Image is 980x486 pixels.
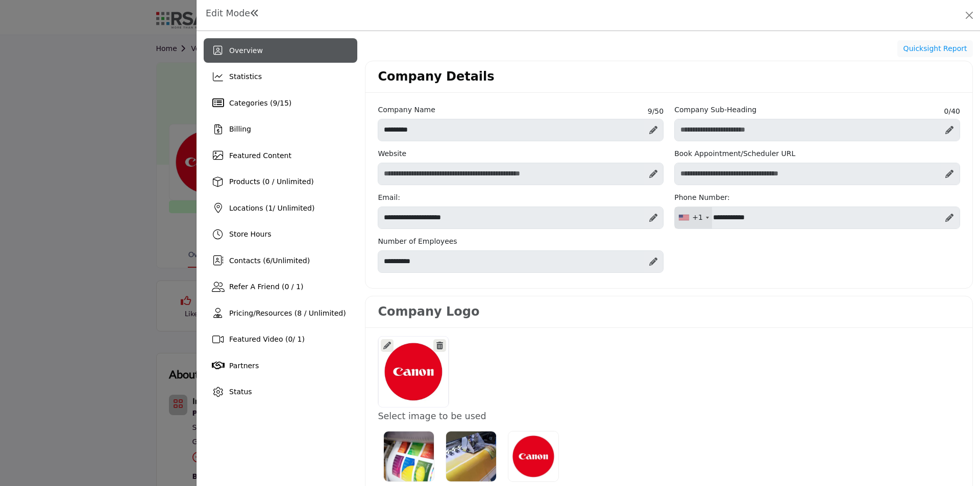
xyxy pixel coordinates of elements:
label: Company Sub-Heading [674,105,756,115]
label: Book Appointment/Scheduler URL [674,148,795,159]
span: 0 [944,107,949,115]
label: Number of Employees [378,236,457,247]
label: Select Image Logo Options_0 [380,428,437,485]
span: Partners [229,362,259,370]
img: Canon USA Logo [383,431,434,482]
span: 1 [268,204,273,212]
h3: Company Logo [378,304,479,319]
span: 0 [288,335,292,343]
button: Close [962,8,976,22]
div: United States: +1 [675,207,712,228]
input: Schedular link [674,163,960,185]
img: Canon USA Logo [446,431,497,482]
span: Unlimited [273,257,307,265]
span: /50 [648,106,664,117]
label: Company Name [378,105,435,115]
span: Refer A Friend (0 / 1) [229,283,303,291]
input: Enter company website [378,163,664,185]
span: 9 [273,99,277,107]
span: Products (0 / Unlimited) [229,177,314,186]
span: Overview [229,46,263,55]
label: Website [378,148,406,159]
span: Pricing/Resources (8 / Unlimited) [229,309,346,317]
span: Locations ( / Unlimited) [229,204,314,212]
span: Featured Video ( / 1) [229,335,305,343]
input: Enter Company Sub-Heading [674,119,960,141]
select: Select number of employees [378,250,664,273]
span: Featured Content [229,151,291,160]
input: Office Number [674,207,960,229]
img: Canon USA Image [508,431,559,482]
span: Statistics [229,72,262,81]
span: Store Hours [229,230,271,238]
label: Select Image Logo Options_1 [443,428,500,485]
h3: Select image to be used [378,411,960,422]
span: /40 [944,106,960,117]
span: Categories ( / ) [229,99,291,107]
label: Email: [378,192,400,203]
h2: Company Details [378,69,494,84]
label: Phone Number: [674,192,730,203]
span: Contacts ( / ) [229,257,310,265]
span: 6 [266,257,271,265]
button: Quicksight Report [897,40,973,58]
span: Status [229,388,252,396]
input: Email Address [378,207,664,229]
input: Enter Company name [378,119,664,141]
h1: Edit Mode [206,8,259,19]
span: 9 [648,107,652,115]
span: Billing [229,125,251,133]
div: +1 [692,212,703,223]
span: 15 [280,99,289,107]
